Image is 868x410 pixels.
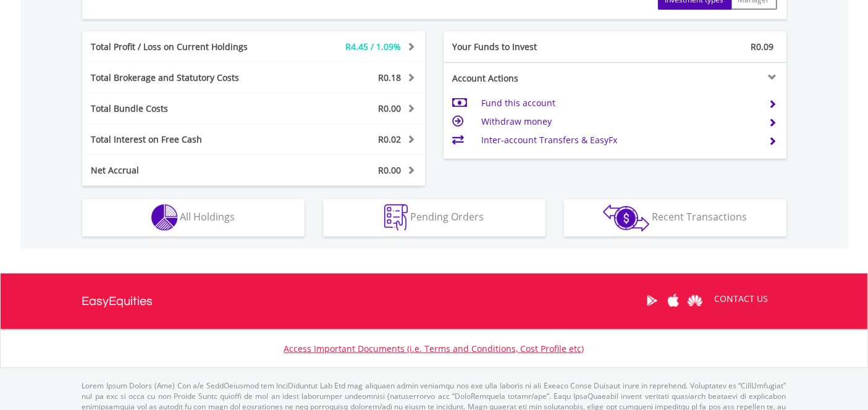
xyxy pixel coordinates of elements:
a: Apple [663,282,685,320]
div: Total Interest on Free Cash [82,133,282,146]
button: All Holdings [82,199,305,236]
span: Pending Orders [410,210,484,224]
span: R0.09 [751,41,774,52]
span: All Holdings [180,210,235,224]
td: Fund this account [481,94,759,112]
span: Recent Transactions [652,210,747,224]
button: Recent Transactions [564,199,786,236]
div: Total Bundle Costs [82,102,282,115]
a: Access Important Documents (i.e. Terms and Conditions, Cost Profile etc) [284,343,584,354]
span: R0.18 [379,72,402,83]
a: CONTACT US [706,282,777,316]
a: EasyEquities [82,274,153,329]
span: R0.00 [379,164,402,176]
span: R0.02 [379,133,402,145]
td: Inter-account Transfers & EasyFx [481,131,759,149]
div: Account Actions [444,72,615,85]
div: Total Brokerage and Statutory Costs [82,72,282,84]
td: Withdraw money [481,112,759,131]
a: Google Play [641,282,663,320]
button: Pending Orders [323,199,546,236]
div: Net Accrual [82,164,282,177]
div: Total Profit / Loss on Current Holdings [82,41,282,53]
span: R0.00 [379,102,402,114]
a: Huawei [685,282,706,320]
div: Your Funds to Invest [444,41,615,53]
img: transactions-zar-wht.png [603,204,649,232]
img: pending_instructions-wht.png [384,204,408,231]
span: R4.45 / 1.09% [346,41,402,52]
img: holdings-wht.png [151,204,178,231]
